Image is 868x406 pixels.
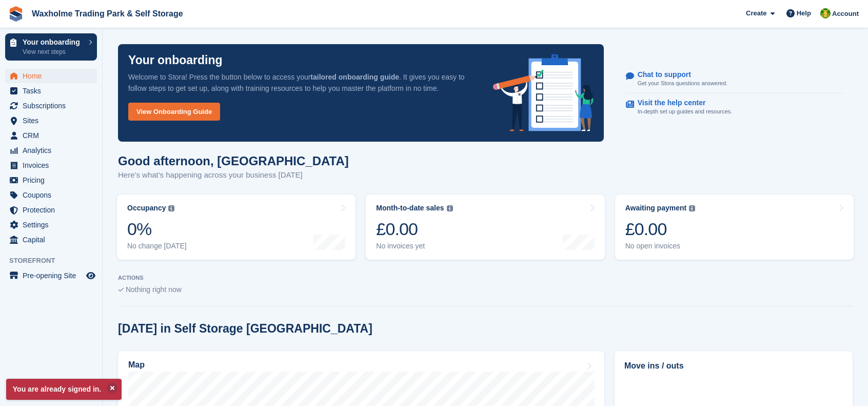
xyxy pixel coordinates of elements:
p: Get your Stora questions answered. [638,79,727,88]
span: Create [746,8,766,18]
img: onboarding-info-6c161a55d2c0e0a8cae90662b2fe09162a5109e8cc188191df67fb4f79e88e88.svg [493,54,594,131]
p: View next steps [23,47,84,56]
p: Your onboarding [128,54,223,66]
p: Here's what's happening across your business [DATE] [118,169,349,181]
p: Welcome to Stora! Press the button below to access your . It gives you easy to follow steps to ge... [128,71,477,94]
span: Nothing right now [126,285,182,294]
a: Preview store [85,269,97,282]
span: Settings [23,218,84,232]
span: Pricing [23,173,84,187]
a: menu [5,203,97,217]
span: Coupons [23,188,84,202]
a: menu [5,143,97,158]
a: Your onboarding View next steps [5,33,97,61]
a: menu [5,128,97,143]
div: Occupancy [127,204,166,212]
p: Visit the help center [638,99,724,107]
span: Help [797,8,811,18]
h1: Good afternoon, [GEOGRAPHIC_DATA] [118,154,349,168]
span: Analytics [23,143,84,158]
p: ACTIONS [118,275,853,281]
img: icon-info-grey-7440780725fd019a000dd9b08b2336e03edf1995a4989e88bcd33f0948082b44.svg [168,205,174,211]
img: icon-info-grey-7440780725fd019a000dd9b08b2336e03edf1995a4989e88bcd33f0948082b44.svg [447,205,453,211]
a: menu [5,69,97,83]
a: Occupancy 0% No change [DATE] [117,195,356,260]
a: menu [5,268,97,283]
a: menu [5,113,97,128]
span: Sites [23,113,84,128]
span: Capital [23,233,84,247]
p: In-depth set up guides and resources. [638,107,733,116]
div: 0% [127,219,187,240]
span: CRM [23,128,84,143]
a: Chat to support Get your Stora questions answered. [626,65,843,93]
span: Home [23,69,84,83]
a: Visit the help center In-depth set up guides and resources. [626,93,843,121]
div: No invoices yet [376,242,452,250]
span: Invoices [23,158,84,172]
h2: Move ins / outs [624,360,843,372]
p: Chat to support [638,70,719,79]
span: Pre-opening Site [23,268,84,283]
a: menu [5,173,97,187]
h2: [DATE] in Self Storage [GEOGRAPHIC_DATA] [118,322,372,336]
img: blank_slate_check_icon-ba018cac091ee9be17c0a81a6c232d5eb81de652e7a59be601be346b1b6ddf79.svg [118,288,124,292]
div: £0.00 [625,219,696,240]
img: icon-info-grey-7440780725fd019a000dd9b08b2336e03edf1995a4989e88bcd33f0948082b44.svg [689,205,695,211]
a: menu [5,158,97,172]
a: Waxholme Trading Park & Self Storage [28,5,187,22]
div: No change [DATE] [127,242,187,250]
span: Account [832,9,859,19]
span: Storefront [9,256,102,266]
img: Waxholme Self Storage [820,8,831,18]
img: stora-icon-8386f47178a22dfd0bd8f6a31ec36ba5ce8667c1dd55bd0f319d3a0aa187defe.svg [8,6,24,22]
strong: tailored onboarding guide [310,73,399,81]
div: Awaiting payment [625,204,687,212]
p: Your onboarding [23,38,84,46]
a: Month-to-date sales £0.00 No invoices yet [366,195,604,260]
a: menu [5,99,97,113]
h2: Map [128,360,145,370]
div: Month-to-date sales [376,204,444,212]
a: menu [5,84,97,98]
a: menu [5,233,97,247]
a: Awaiting payment £0.00 No open invoices [615,195,854,260]
span: Protection [23,203,84,217]
a: View Onboarding Guide [128,103,220,121]
a: menu [5,218,97,232]
div: £0.00 [376,219,452,240]
span: Subscriptions [23,99,84,113]
p: You are already signed in. [6,379,122,400]
div: No open invoices [625,242,696,250]
span: Tasks [23,84,84,98]
a: menu [5,188,97,202]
